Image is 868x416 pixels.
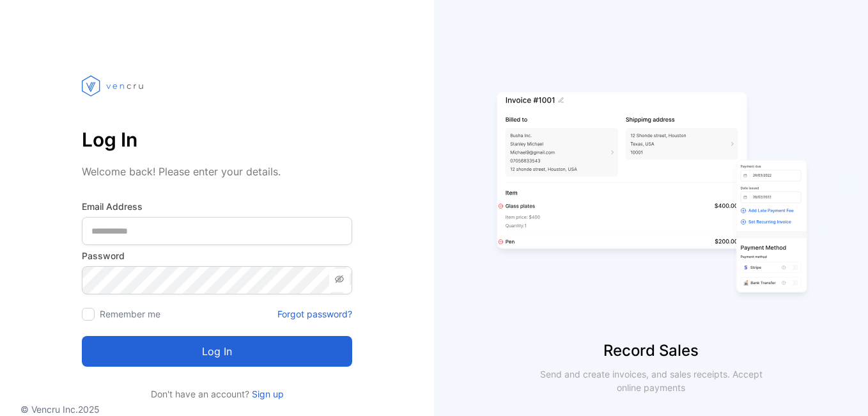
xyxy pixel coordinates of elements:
button: Log in [82,336,352,367]
p: Don't have an account? [82,387,352,401]
img: slider image [492,51,811,339]
label: Email Address [82,200,352,213]
p: Log In [82,124,352,155]
a: Forgot password? [277,307,352,321]
p: Record Sales [434,339,868,362]
p: Send and create invoices, and sales receipts. Accept online payments [529,367,774,394]
img: vencru logo [82,51,146,120]
label: Password [82,249,352,262]
label: Remember me [100,308,160,319]
a: Sign up [249,388,284,399]
p: Welcome back! Please enter your details. [82,164,352,179]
